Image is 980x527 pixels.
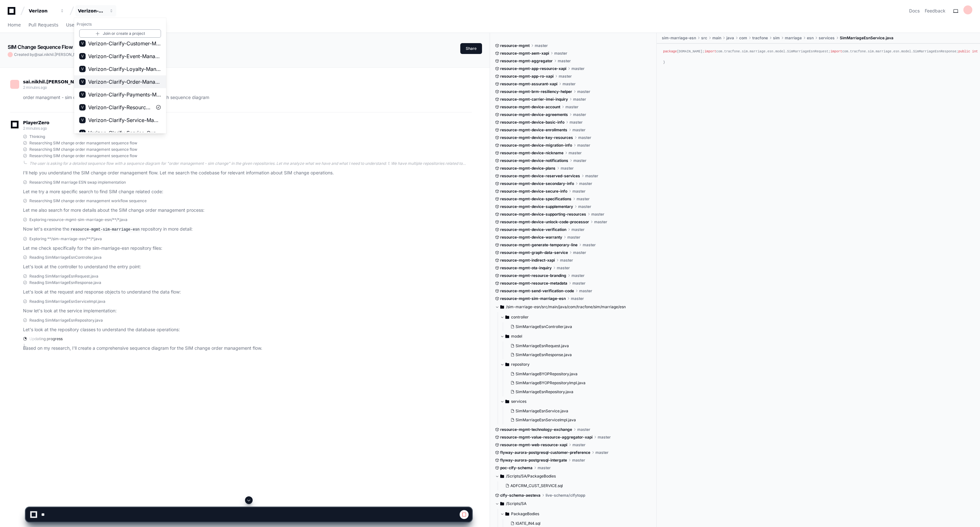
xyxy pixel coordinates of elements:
[500,296,566,301] span: resource-mgmt-sim-marriage-esn
[572,458,585,463] span: master
[571,227,585,232] span: master
[500,120,564,125] span: resource-mgmt-device-basic-info
[78,8,105,14] div: Verizon-Clarify-Resource-Management
[571,273,585,278] span: master
[508,387,648,396] button: SimMarriageEsnRepository.java
[739,35,747,41] span: com
[500,312,652,322] button: controller
[23,225,472,233] p: Now let's examine the repository in more detail:
[569,150,582,156] span: master
[554,51,567,56] span: master
[508,416,648,424] button: SimMarriageEsnServiceImpl.java
[563,81,576,87] span: master
[29,198,147,203] span: Researching SIM change order management workflow sequence
[500,472,504,480] svg: Directory
[500,235,562,240] span: resource-mgmt-device-warranty
[510,483,563,488] span: ADFCRM_CUST_SERVICE.sql
[79,79,86,85] div: V
[909,8,920,14] a: Docs
[79,91,86,98] div: V
[28,23,58,27] span: Pull Requests
[508,322,648,331] button: SimMarriageEsnController.java
[505,332,509,340] svg: Directory
[23,263,472,271] p: Let's look at the controller to understand the entry point:
[500,288,574,294] span: resource-mgmt-send-verification-code
[570,120,583,125] span: master
[500,127,567,133] span: resource-mgmt-device-enrollments
[29,134,45,139] span: Thinking
[29,180,126,185] span: Researching SIM marriage ESN swap implementation
[508,378,648,387] button: SimMarriageBYOPRepositoryImpl.java
[500,135,573,140] span: resource-mgmt-device-key-resources
[88,116,161,124] span: Verizon-Clarify-Service-Management
[559,74,572,79] span: master
[572,127,586,133] span: master
[500,450,590,455] span: flyway-aurora-postgresql-customer-preference
[500,104,560,110] span: resource-mgmt-device-account
[663,50,677,53] span: package
[560,258,573,263] span: master
[23,207,472,214] p: Let me also search for more details about the SIM change order management process:
[23,307,472,315] p: Now let's look at the service implementation:
[595,450,609,455] span: master
[500,396,652,407] button: services
[69,227,141,233] code: resource-mgmt-sim-marriage-esn
[500,166,555,171] span: resource-mgmt-device-plans
[29,141,137,146] span: Researching SIM change order management sequence flow
[511,315,529,320] span: controller
[571,296,584,301] span: master
[79,40,86,47] div: V
[506,304,626,309] span: /sim-marriage-esn/src/main/java/com/tracfone/sim/marriage/esn
[460,43,482,54] button: Share
[535,43,548,48] span: master
[500,189,567,194] span: resource-mgmt-device-secure-info
[701,35,707,41] span: src
[594,219,607,225] span: master
[579,181,592,186] span: master
[577,143,590,148] span: master
[79,117,86,123] div: V
[516,324,572,329] span: SimMarriageEsnController.java
[500,97,568,102] span: resource-mgmt-carrier-imei-inquiry
[591,212,604,217] span: master
[29,161,472,166] div: The user is asking for a detailed sequence flow with a sequence diagram for "order management - s...
[29,299,105,304] span: Reading SimMarriageEsnServiceImpl.java
[88,40,161,47] span: Verizon-Clarify-Customer-Management
[785,35,802,41] span: marriage
[88,52,161,60] span: Verizon-Clarify-Event-Management
[511,334,522,339] span: model
[663,49,974,65] div: [DOMAIN_NAME]; com.tracfone.sim.marriage.esn.model.SimMarriageEsnRequest; com.tracfone.sim.marria...
[79,66,86,72] div: V
[88,129,161,137] span: Verizon-Clarify-Service-Qualifications
[511,399,526,404] span: services
[8,23,21,27] span: Home
[500,51,549,56] span: resource-mgmt-aem-xapi
[8,18,21,33] a: Home
[29,255,102,260] span: Reading SimMarriageEsnController.java
[500,458,567,463] span: flyway-aurora-postgresql-intergate
[598,435,611,440] span: master
[38,52,86,57] span: sai.nikhil.[PERSON_NAME]
[500,158,568,163] span: resource-mgmt-device-notifications
[23,126,47,131] span: 2 minutes ago
[925,8,946,14] button: Feedback
[23,85,47,90] span: 2 minutes ago
[79,130,86,136] div: V
[500,281,567,286] span: resource-mgmt-resource-metadata
[79,29,161,38] a: Join or create a project
[500,58,553,64] span: resource-mgmt-aggregator
[29,153,137,158] span: Researching SIM change order management sequence flow
[567,235,580,240] span: master
[88,78,161,86] span: Verizon-Clarify-Order-Management
[500,204,573,209] span: resource-mgmt-device-supplementary
[79,53,86,59] div: V
[500,212,586,217] span: resource-mgmt-device-supporting-resources
[573,112,586,117] span: master
[840,35,893,41] span: SimMarriageEsnService.java
[561,166,574,171] span: master
[26,5,67,17] button: Verizon
[500,150,563,156] span: resource-mgmt-device-nickname
[557,265,570,271] span: master
[505,361,509,368] svg: Directory
[23,345,472,352] p: Based on my research, I'll create a comprehensive sequence diagram for the SIM change order manag...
